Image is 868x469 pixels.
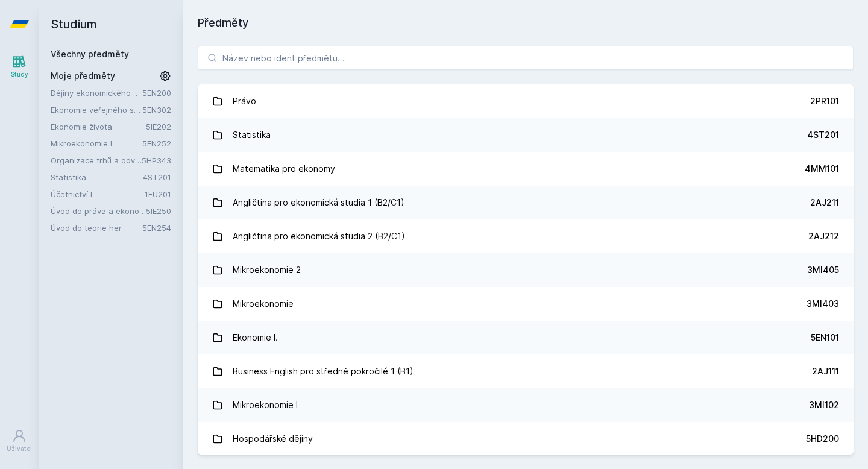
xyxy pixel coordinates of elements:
[807,129,839,141] div: 4ST201
[51,205,146,217] a: Úvod do práva a ekonomie
[233,359,414,383] div: Business English pro středně pokročilé 1 (B1)
[51,87,142,99] a: Dějiny ekonomického myšlení
[142,223,171,233] a: 5EN254
[51,171,143,183] a: Statistika
[51,154,142,166] a: Organizace trhů a odvětví pohledem manažerů
[198,219,854,253] a: Angličtina pro ekonomická studia 2 (B2/C1) 2AJ212
[198,422,854,456] a: Hospodářské dějiny 5HD200
[51,137,142,150] a: Mikroekonomie I.
[51,104,142,116] a: Ekonomie veřejného sektoru
[198,84,854,118] a: Právo 2PR101
[143,172,171,182] a: 4ST201
[198,118,854,152] a: Statistika 4ST201
[51,121,146,133] a: Ekonomie života
[198,287,854,321] a: Mikroekonomie 3MI403
[51,188,145,200] a: Účetnictví I.
[198,46,854,70] input: Název nebo ident předmětu…
[198,388,854,422] a: Mikroekonomie I 3MI102
[198,253,854,287] a: Mikroekonomie 2 3MI405
[233,157,335,181] div: Matematika pro ekonomy
[51,222,142,234] a: Úvod do teorie her
[2,48,36,85] a: Study
[812,365,839,377] div: 2AJ111
[142,105,171,115] a: 5EN302
[142,156,171,165] a: 5HP343
[146,122,171,131] a: 5IE202
[811,332,839,344] div: 5EN101
[2,423,36,459] a: Uživatel
[233,123,271,147] div: Statistika
[7,444,32,453] div: Uživatel
[198,186,854,219] a: Angličtina pro ekonomická studia 1 (B2/C1) 2AJ211
[142,88,171,98] a: 5EN200
[807,298,839,310] div: 3MI403
[233,258,301,282] div: Mikroekonomie 2
[809,399,839,411] div: 3MI102
[233,292,294,316] div: Mikroekonomie
[51,49,129,59] a: Všechny předměty
[233,326,278,350] div: Ekonomie I.
[51,70,115,82] span: Moje předměty
[810,95,839,107] div: 2PR101
[233,427,313,451] div: Hospodářské dějiny
[233,224,405,248] div: Angličtina pro ekonomická studia 2 (B2/C1)
[146,206,171,216] a: 5IE250
[810,197,839,209] div: 2AJ211
[233,89,256,113] div: Právo
[198,354,854,388] a: Business English pro středně pokročilé 1 (B1) 2AJ111
[145,189,171,199] a: 1FU201
[233,393,298,417] div: Mikroekonomie I
[805,163,839,175] div: 4MM101
[808,230,839,242] div: 2AJ212
[807,264,839,276] div: 3MI405
[142,139,171,148] a: 5EN252
[11,70,28,79] div: Study
[198,321,854,354] a: Ekonomie I. 5EN101
[198,152,854,186] a: Matematika pro ekonomy 4MM101
[233,190,404,215] div: Angličtina pro ekonomická studia 1 (B2/C1)
[806,433,839,445] div: 5HD200
[198,14,854,31] h1: Předměty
